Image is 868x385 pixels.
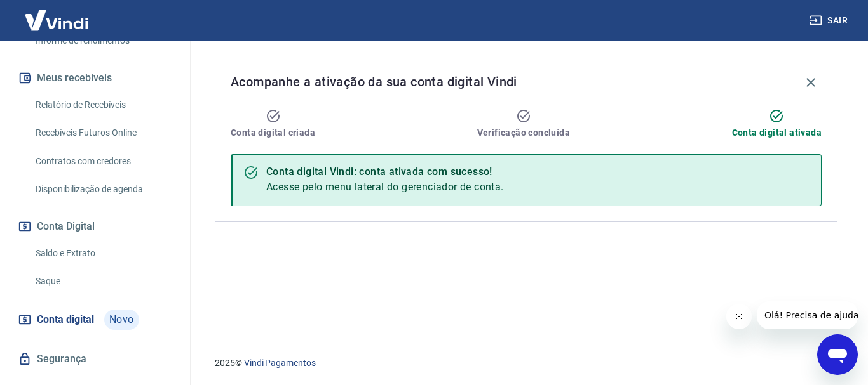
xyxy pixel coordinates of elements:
[15,212,175,240] button: Conta Digital
[31,176,175,202] a: Disponibilização de agenda
[266,164,504,179] div: Conta digital Vindi: conta ativada com sucesso!
[31,120,175,146] a: Recebíveis Futuros Online
[215,356,837,370] p: 2025 ©
[477,126,570,139] span: Verificação concluída
[8,9,107,19] span: Olá! Precisa de ajuda?
[37,311,94,329] span: Conta digital
[104,310,139,330] span: Novo
[31,268,175,294] a: Saque
[817,334,858,375] iframe: Botão para abrir a janela de mensagens
[266,181,504,193] span: Acesse pelo menu lateral do gerenciador de conta.
[15,304,175,335] a: Conta digitalNovo
[244,358,316,368] a: Vindi Pagamentos
[726,304,752,329] iframe: Fechar mensagem
[15,64,175,92] button: Meus recebíveis
[31,148,175,174] a: Contratos com credores
[732,126,822,139] span: Conta digital ativada
[807,9,853,32] button: Sair
[31,92,175,118] a: Relatório de Recebíveis
[31,240,175,266] a: Saldo e Extrato
[757,301,858,329] iframe: Mensagem da empresa
[15,345,175,373] a: Segurança
[31,28,175,54] a: Informe de rendimentos
[15,1,98,39] img: Vindi
[231,126,315,139] span: Conta digital criada
[231,72,517,92] span: Acompanhe a ativação da sua conta digital Vindi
